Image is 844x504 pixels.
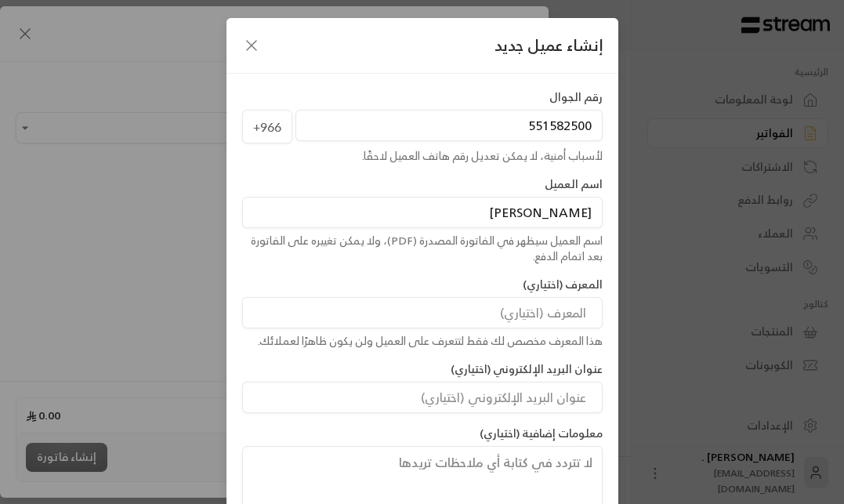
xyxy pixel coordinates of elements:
span: +966 [242,110,292,144]
input: المعرف (اختياري) [242,297,603,328]
label: المعرف (اختياري) [523,277,603,292]
label: رقم الجوال [549,89,603,105]
input: اسم العميل [242,197,603,228]
span: إنشاء عميل جديد [494,34,603,57]
label: عنوان البريد الإلكتروني (اختياري) [451,361,603,377]
input: عنوان البريد الإلكتروني (اختياري) [242,382,603,413]
div: لأسباب أمنية، لا يمكن تعديل رقم هاتف العميل لاحقًا. [242,148,603,164]
input: رقم الجوال [295,110,603,141]
div: اسم العميل سيظهر في الفاتورة المصدرة (PDF)، ولا يمكن تغييره على الفاتورة بعد اتمام الدفع. [242,233,603,264]
label: اسم العميل [545,176,603,192]
label: معلومات إضافية (اختياري) [480,426,603,441]
div: هذا المعرف مخصص لك فقط لتتعرف على العميل ولن يكون ظاهرًا لعملائك. [242,333,603,349]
